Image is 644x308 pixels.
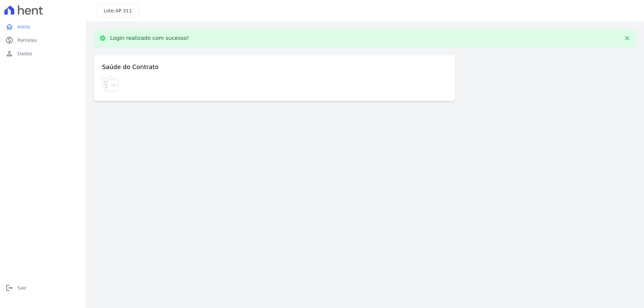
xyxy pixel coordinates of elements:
i: logout [5,284,13,292]
a: personDados [3,47,83,60]
i: paid [5,36,13,44]
span: Sair [17,285,26,291]
i: home [5,23,13,31]
h3: Saúde do Contrato [102,63,159,71]
span: Dados [17,50,32,57]
p: Login realizado com sucesso! [110,35,189,42]
span: AP 311 [115,8,132,13]
span: Parcelas [17,37,37,44]
a: logoutSair [3,281,83,295]
i: person [5,50,13,58]
h3: Lote: [104,7,132,14]
a: homeInício [3,20,83,34]
span: Início [17,23,30,30]
a: paidParcelas [3,34,83,47]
